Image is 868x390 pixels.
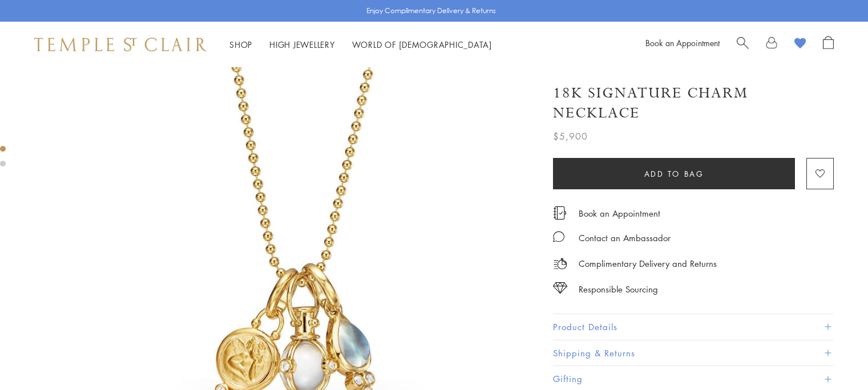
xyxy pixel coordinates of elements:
p: Complimentary Delivery and Returns [579,257,717,271]
a: High JewelleryHigh Jewellery [269,39,335,50]
span: $5,900 [553,129,588,144]
span: Add to bag [644,168,704,180]
img: MessageIcon-01_2.svg [553,231,564,242]
a: Book an Appointment [579,207,660,220]
img: icon_sourcing.svg [553,282,567,294]
img: icon_delivery.svg [553,257,567,271]
img: icon_appointment.svg [553,206,567,220]
a: Search [737,36,749,53]
a: ShopShop [229,39,252,50]
button: Add to bag [553,158,795,189]
div: Responsible Sourcing [579,282,658,296]
nav: Main navigation [229,38,492,52]
button: Shipping & Returns [553,340,834,366]
div: Contact an Ambassador [579,231,671,245]
p: Enjoy Complimentary Delivery & Returns [366,5,496,17]
a: World of [DEMOGRAPHIC_DATA]World of [DEMOGRAPHIC_DATA] [352,39,492,50]
a: Open Shopping Bag [823,36,834,53]
h1: 18K Signature Charm Necklace [553,83,834,123]
img: Temple St. Clair [34,38,207,51]
button: Product Details [553,314,834,340]
a: Book an Appointment [645,37,720,48]
a: View Wishlist [794,36,806,53]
